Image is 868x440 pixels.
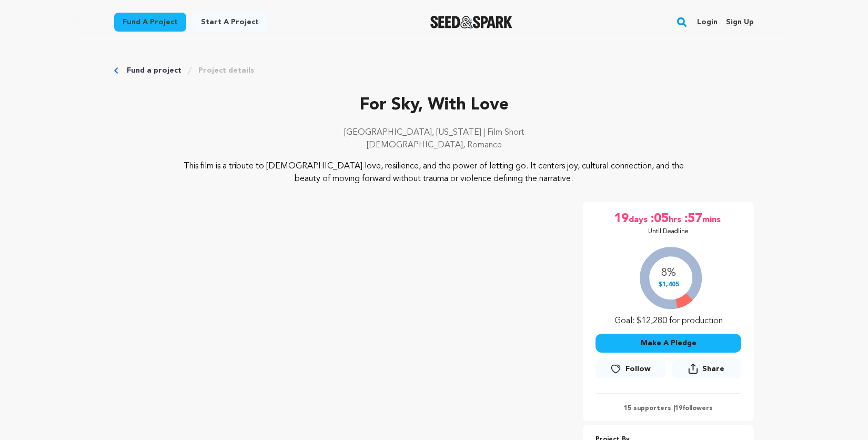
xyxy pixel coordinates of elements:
[596,404,741,413] p: 15 supporters | followers
[114,13,186,32] a: Fund a project
[198,65,254,76] a: Project details
[114,93,754,118] p: For Sky, With Love
[596,359,665,378] a: Follow
[114,126,754,139] p: [GEOGRAPHIC_DATA], [US_STATE] | Film Short
[629,211,650,227] span: days
[650,211,669,227] span: :05
[683,211,702,227] span: :57
[672,359,741,378] button: Share
[675,405,682,412] span: 19
[702,211,723,227] span: mins
[702,364,724,374] span: Share
[430,16,513,28] a: Seed&Spark Homepage
[193,13,267,32] a: Start a project
[114,65,754,76] div: Breadcrumb
[669,211,683,227] span: hrs
[178,160,690,185] p: This film is a tribute to [DEMOGRAPHIC_DATA] love, resilience, and the power of letting go. It ce...
[430,16,513,28] img: Seed&Spark Logo Dark Mode
[648,227,689,236] p: Until Deadline
[697,14,718,31] a: Login
[625,364,651,374] span: Follow
[614,211,629,227] span: 19
[596,334,741,353] button: Make A Pledge
[114,139,754,152] p: [DEMOGRAPHIC_DATA], Romance
[672,359,741,383] span: Share
[127,65,181,76] a: Fund a project
[726,14,754,31] a: Sign up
